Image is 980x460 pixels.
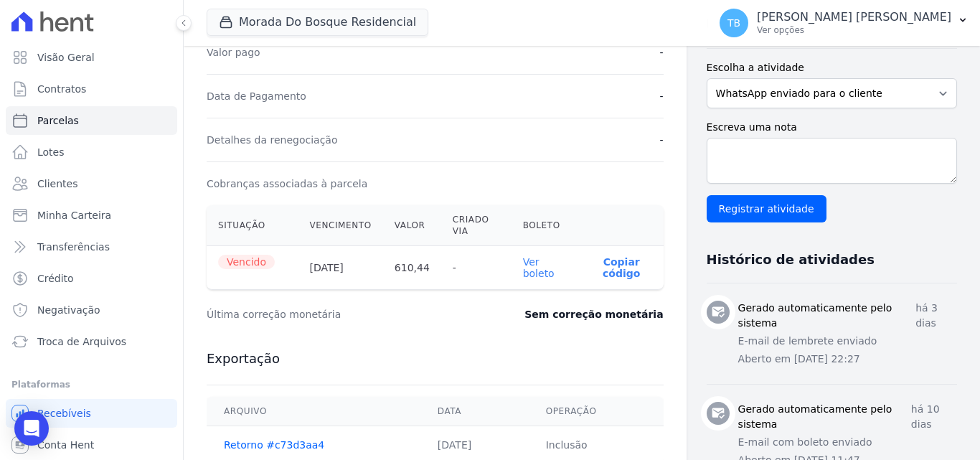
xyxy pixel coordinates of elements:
[6,431,177,459] a: Conta Hent
[207,9,428,36] button: Morada Do Bosque Residencial
[6,233,177,261] a: Transferências
[708,3,980,43] button: TB [PERSON_NAME] [PERSON_NAME] Ver opções
[37,240,110,254] span: Transferências
[37,145,65,159] span: Lotes
[441,246,512,290] th: -
[207,89,306,103] dt: Data de Pagamento
[915,301,957,331] p: há 3 dias
[37,50,95,65] span: Visão Geral
[660,133,664,147] dd: -
[11,376,171,393] div: Plataformas
[207,350,664,367] h3: Exportação
[660,45,664,60] dd: -
[6,106,177,135] a: Parcelas
[738,334,957,349] p: E-mail de lembrete enviado
[207,205,298,246] th: Situação
[591,256,652,279] button: Copiar código
[707,251,875,268] h3: Histórico de atividades
[218,255,275,269] span: Vencido
[37,406,91,421] span: Recebíveis
[6,399,177,428] a: Recebíveis
[37,334,126,349] span: Troca de Arquivos
[37,271,74,286] span: Crédito
[207,307,476,321] dt: Última correção monetária
[37,438,94,452] span: Conta Hent
[6,327,177,356] a: Troca de Arquivos
[420,397,529,426] th: Data
[37,303,100,317] span: Negativação
[37,177,77,191] span: Clientes
[757,10,951,24] p: [PERSON_NAME] [PERSON_NAME]
[738,435,957,450] p: E-mail com boleto enviado
[207,133,338,147] dt: Detalhes da renegociação
[6,75,177,103] a: Contratos
[738,301,916,331] h3: Gerado automaticamente pelo sistema
[207,45,260,60] dt: Valor pago
[224,439,324,451] a: Retorno #c73d3aa4
[512,205,580,246] th: Boleto
[37,208,111,222] span: Minha Carteira
[757,24,951,36] p: Ver opções
[6,138,177,166] a: Lotes
[37,82,86,96] span: Contratos
[727,18,740,28] span: TB
[37,113,79,128] span: Parcelas
[207,177,367,191] dt: Cobranças associadas à parcela
[383,205,441,246] th: Valor
[911,402,957,432] p: há 10 dias
[6,169,177,198] a: Clientes
[6,264,177,293] a: Crédito
[707,195,826,222] input: Registrar atividade
[707,120,957,135] label: Escreva uma nota
[529,397,664,426] th: Operação
[523,256,555,279] a: Ver boleto
[298,246,382,290] th: [DATE]
[738,402,911,432] h3: Gerado automaticamente pelo sistema
[6,201,177,230] a: Minha Carteira
[738,352,957,367] p: Aberto em [DATE] 22:27
[524,307,663,321] dd: Sem correção monetária
[207,397,420,426] th: Arquivo
[6,296,177,324] a: Negativação
[6,43,177,72] a: Visão Geral
[383,246,441,290] th: 610,44
[707,60,957,75] label: Escolha a atividade
[660,89,664,103] dd: -
[441,205,512,246] th: Criado via
[14,411,49,446] div: Open Intercom Messenger
[298,205,382,246] th: Vencimento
